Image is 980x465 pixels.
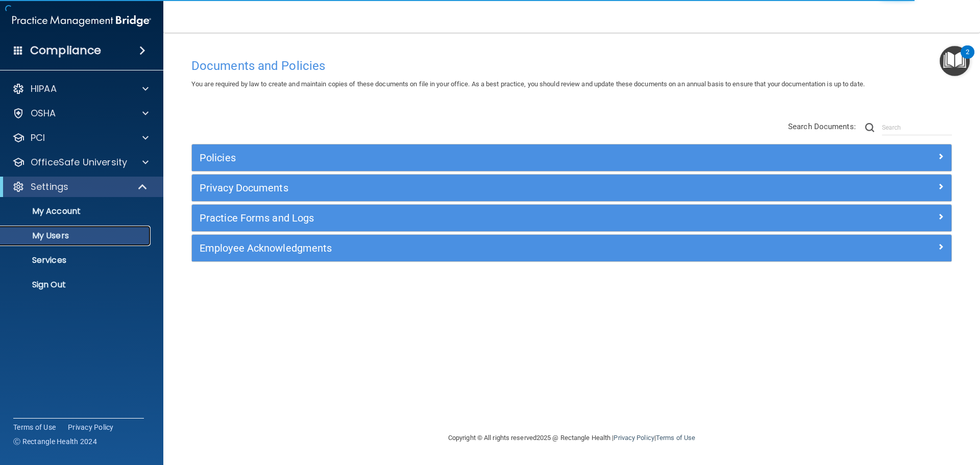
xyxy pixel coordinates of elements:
[31,132,45,144] p: PCI
[12,132,149,144] a: PCI
[7,280,146,290] p: Sign Out
[191,59,952,72] h4: Documents and Policies
[31,83,57,95] p: HIPAA
[200,212,754,224] h5: Practice Forms and Logs
[966,52,969,65] div: 2
[191,80,865,88] span: You are required by law to create and maintain copies of these documents on file in your office. ...
[31,107,56,119] p: OSHA
[12,83,149,95] a: HIPAA
[940,46,970,76] button: Open Resource Center, 2 new notifications
[200,240,944,256] a: Employee Acknowledgments
[12,156,149,168] a: OfficeSafe University
[788,122,856,131] span: Search Documents:
[882,120,952,135] input: Search
[803,393,968,433] iframe: Drift Widget Chat Controller
[200,150,944,166] a: Policies
[7,231,146,241] p: My Users
[31,181,68,193] p: Settings
[865,123,874,132] img: ic-search.3b580494.png
[12,107,149,119] a: OSHA
[68,422,114,432] a: Privacy Policy
[31,156,127,168] p: OfficeSafe University
[7,206,146,216] p: My Account
[13,436,97,447] span: Ⓒ Rectangle Health 2024
[385,422,758,454] div: Copyright © All rights reserved 2025 @ Rectangle Health | |
[200,152,754,163] h5: Policies
[614,434,654,442] a: Privacy Policy
[200,242,754,254] h5: Employee Acknowledgments
[12,11,151,31] img: PMB logo
[200,210,944,226] a: Practice Forms and Logs
[200,182,754,193] h5: Privacy Documents
[13,422,56,432] a: Terms of Use
[200,180,944,196] a: Privacy Documents
[12,181,148,193] a: Settings
[30,43,101,58] h4: Compliance
[7,255,146,265] p: Services
[656,434,695,442] a: Terms of Use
